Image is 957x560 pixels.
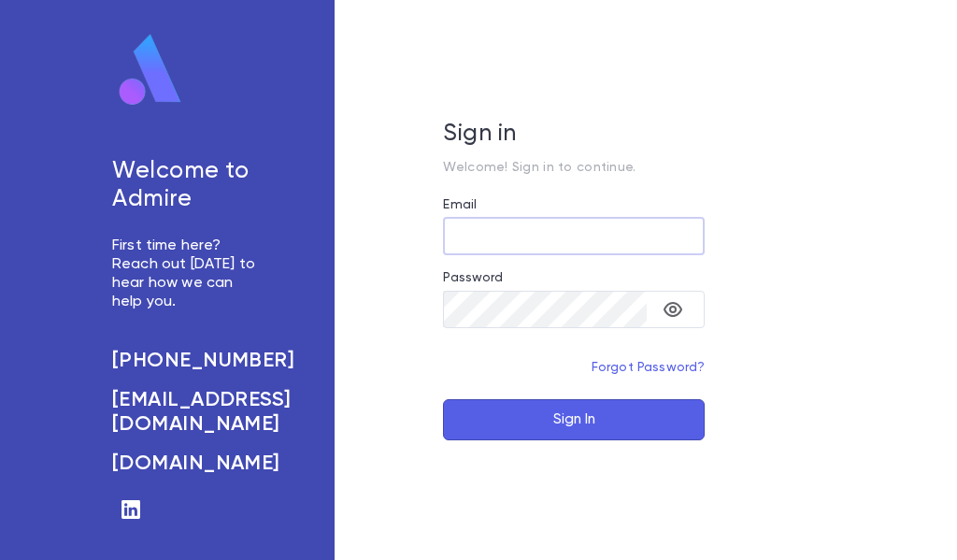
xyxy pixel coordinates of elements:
button: Sign In [443,399,705,440]
img: logo [112,33,189,108]
h5: Sign in [443,121,705,149]
h5: Welcome to Admire [112,158,260,214]
label: Email [443,197,477,212]
a: [DOMAIN_NAME] [112,452,260,476]
p: First time here? Reach out [DATE] to hear how we can help you. [112,237,260,311]
label: Password [443,270,503,285]
a: [PHONE_NUMBER] [112,349,260,373]
a: [EMAIL_ADDRESS][DOMAIN_NAME] [112,388,260,437]
a: Forgot Password? [592,361,706,374]
p: Welcome! Sign in to continue. [443,160,705,175]
button: toggle password visibility [654,291,692,328]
